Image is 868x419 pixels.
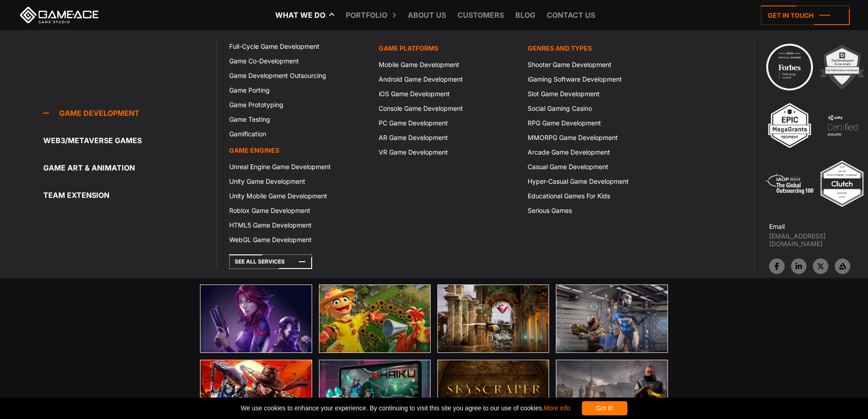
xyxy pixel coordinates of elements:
a: Slot Game Development [522,87,671,101]
img: Protagonist ex 1 game preview main [200,285,311,352]
a: Unreal Engine Game Development [224,160,373,174]
a: Gamification [224,127,373,141]
a: Unity Mobile Game Development [224,189,373,203]
a: MMORPG Game Development [522,130,671,145]
a: Game Development Outsourcing [224,68,373,83]
span: We use cookies to enhance your experience. By continuing to visit this site you agree to our use ... [241,401,570,415]
a: Arcade Game Development [522,145,671,160]
a: Unity Game Development [224,174,373,189]
a: VR Game Development [373,145,522,160]
img: Diamond drone preview main [438,285,549,352]
a: Android Game Development [373,72,522,87]
a: Serious Games [522,203,671,218]
a: [EMAIL_ADDRESS][DOMAIN_NAME] [769,232,868,248]
a: Hyper-Casual Game Development [522,174,671,189]
a: Game Prototyping [224,98,373,112]
a: HTML5 Game Development [224,218,373,233]
a: Game platforms [373,39,522,57]
div: Got it! [582,401,627,415]
a: See All Services [229,254,312,269]
img: Technology council badge program ace 2025 game ace [765,42,815,92]
img: 4 [817,100,868,150]
a: Game Porting [224,83,373,98]
a: iGaming Software Development [522,72,671,87]
a: Team Extension [43,186,216,204]
img: Top ar vr development company gaming 2025 game ace [817,159,867,209]
img: Farmerama case preview main [319,285,430,352]
a: Social Gaming Casino [522,101,671,116]
a: Roblox Game Development [224,203,373,218]
a: More info [544,404,570,412]
img: 3 [765,100,815,150]
a: iOS Game Development [373,87,522,101]
a: Game Testing [224,112,373,127]
a: AR Game Development [373,130,522,145]
a: WebGL Game Development [224,233,373,247]
a: Game Co-Development [224,54,373,68]
a: Get in touch [761,5,850,25]
img: 5 [765,159,815,209]
strong: Email [769,222,785,230]
a: Console Game Development [373,101,522,116]
img: 2 [817,42,867,92]
a: Game development [43,104,216,122]
img: Terragame preview main [556,285,667,352]
a: Genres and Types [522,39,671,57]
a: Educational Games For Kids [522,189,671,203]
a: Casual Game Development [522,160,671,174]
a: Full-Cycle Game Development [224,39,373,54]
a: Mobile Game Development [373,57,522,72]
a: RPG Game Development [522,116,671,130]
a: Game Engines [224,141,373,160]
a: Shooter Game Development [522,57,671,72]
a: Web3/Metaverse Games [43,131,216,150]
a: PC Game Development [373,116,522,130]
a: Game Art & Animation [43,159,216,177]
